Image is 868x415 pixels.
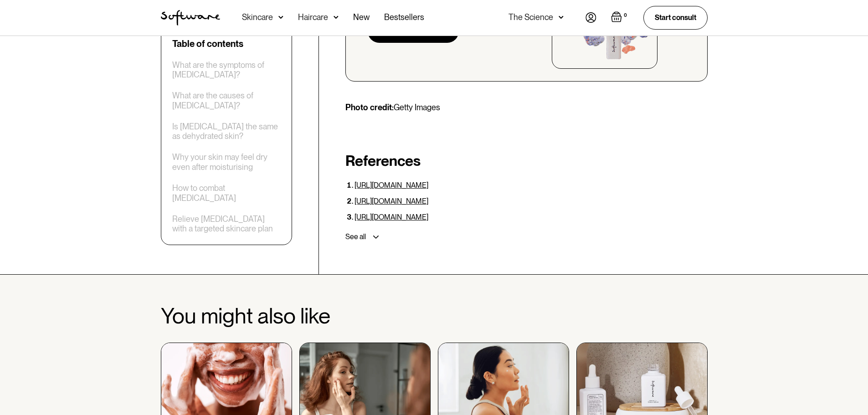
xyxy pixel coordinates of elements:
[161,304,708,328] h2: You might also like
[354,197,428,205] a: [URL][DOMAIN_NAME]
[345,82,708,92] p: ‍
[172,91,281,110] a: What are the causes of [MEDICAL_DATA]?
[161,10,220,26] a: home
[508,13,553,22] div: The Science
[345,152,708,169] h2: References
[622,11,629,20] div: 0
[559,13,564,22] img: arrow down
[345,102,708,113] p: Getty Images
[643,6,708,29] a: Start consult
[172,38,243,49] div: Table of contents
[334,13,339,22] img: arrow down
[354,181,428,190] a: [URL][DOMAIN_NAME]
[242,13,273,22] div: Skincare
[172,122,281,141] a: Is [MEDICAL_DATA] the same as dehydrated skin?
[345,232,366,241] div: See all
[161,10,220,26] img: Software Logo
[354,213,428,221] a: [URL][DOMAIN_NAME]
[278,13,283,22] img: arrow down
[172,183,281,203] a: How to combat [MEDICAL_DATA]
[172,60,281,80] a: What are the symptoms of [MEDICAL_DATA]?
[298,13,328,22] div: Haircare
[172,152,281,172] a: Why your skin may feel dry even after moisturising
[172,214,281,234] a: Relieve [MEDICAL_DATA] with a targeted skincare plan
[345,102,394,112] strong: Photo credit:
[611,11,629,24] a: Open empty cart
